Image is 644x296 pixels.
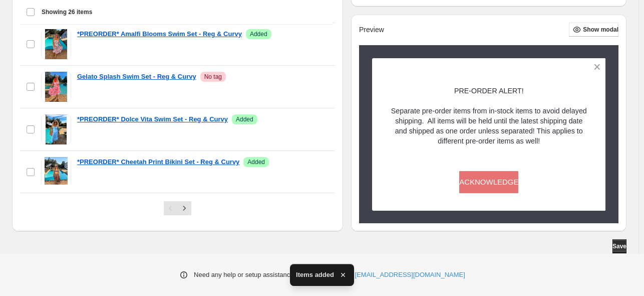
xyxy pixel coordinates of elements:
[164,201,191,215] nav: Pagination
[250,30,267,38] span: Added
[583,26,618,34] span: Show modal
[612,239,626,253] button: Save
[77,72,196,82] a: Gelato Splash Swim Set - Reg & Curvy
[390,85,588,95] p: PRE-ORDER ALERT!
[612,242,626,250] span: Save
[177,201,191,215] button: Next
[77,114,228,124] a: *PREORDER* Dolce Vita Swim Set - Reg & Curvy
[390,105,588,145] p: Separate pre-order items from in-stock items to avoid delayed shipping. All items will be held un...
[77,29,242,39] a: *PREORDER* Amalfi Blooms Swim Set - Reg & Curvy
[359,26,384,34] h2: Preview
[569,23,618,37] button: Show modal
[247,158,265,166] span: Added
[42,8,92,16] span: Showing 26 items
[204,73,222,81] span: No tag
[77,157,239,167] a: *PREORDER* Cheetah Print Bikini Set - Reg & Curvy
[236,115,253,123] span: Added
[355,270,465,280] a: [EMAIL_ADDRESS][DOMAIN_NAME]
[296,270,334,280] span: Items added
[459,171,518,193] button: ACKNOWLEDGE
